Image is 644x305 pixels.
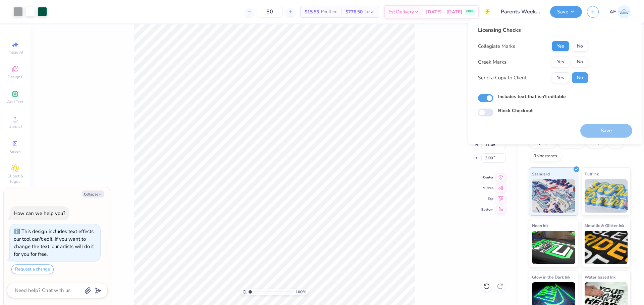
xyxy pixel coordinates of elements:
div: This design includes text effects our tool can't edit. If you want to change the text, our artist... [14,228,94,257]
img: Neon Ink [532,231,575,264]
button: Save [550,6,582,18]
span: FREE [466,9,473,14]
span: Top [481,197,493,201]
span: Water based Ink [585,274,615,281]
span: Bottom [481,207,493,212]
div: How can we help you? [14,210,65,217]
button: Yes [552,72,569,83]
span: $776.50 [345,8,363,15]
span: Image AI [7,50,23,55]
img: Standard [532,179,575,213]
span: Total [365,8,375,15]
input: Untitled Design [496,5,545,18]
div: Rhinestones [529,151,561,161]
span: Upload [8,124,22,129]
img: Puff Ink [585,179,628,213]
button: No [572,72,588,83]
span: AF [609,8,616,16]
span: $15.53 [305,8,319,15]
span: Est. Delivery [388,8,414,15]
span: Neon Ink [532,222,548,229]
button: Yes [552,41,569,52]
button: Request a change [11,264,54,274]
button: No [572,57,588,67]
label: Includes text that isn't editable [498,93,566,100]
button: Yes [552,57,569,67]
span: Greek [10,149,20,154]
span: Designs [8,74,22,80]
span: Center [481,175,493,180]
span: Middle [481,186,493,190]
span: Standard [532,170,550,177]
span: Glow in the Dark Ink [532,274,570,281]
div: Licensing Checks [478,26,588,34]
img: Ana Francesca Bustamante [618,5,631,18]
button: Collapse [82,190,104,198]
div: Greek Marks [478,58,506,66]
span: [DATE] - [DATE] [426,8,462,15]
div: Collegiate Marks [478,43,515,50]
span: Add Text [7,99,23,104]
span: Puff Ink [585,170,599,177]
div: Send a Copy to Client [478,74,527,82]
img: Metallic & Glitter Ink [585,231,628,264]
input: – – [257,6,283,18]
span: Per Item [321,8,337,15]
span: Metallic & Glitter Ink [585,222,624,229]
label: Block Checkout [498,107,533,114]
span: Clipart & logos [3,173,27,184]
span: 100 % [296,289,306,295]
a: AF [609,5,631,18]
button: No [572,41,588,52]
